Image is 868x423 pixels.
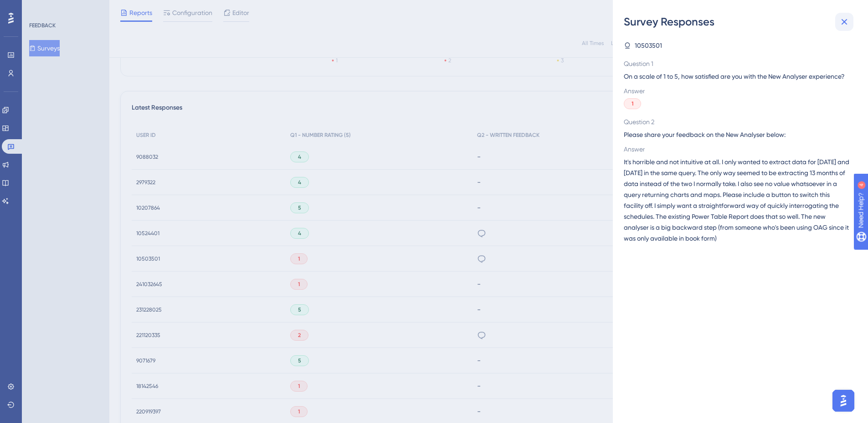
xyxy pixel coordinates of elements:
span: Answer [624,144,850,155]
span: Answer [624,86,850,96]
span: Question 1 [624,58,850,69]
span: 1 [632,100,633,107]
span: Need Help? [21,2,57,13]
span: 10503501 [635,40,662,51]
span: Question 2 [624,116,850,127]
iframe: UserGuiding AI Assistant Launcher [830,387,857,414]
div: Survey Responses [624,15,857,29]
span: It's horrible and not intuitive at all. I only wanted to extract data for [DATE] and [DATE] in th... [624,156,850,244]
span: On a scale of 1 to 5, how satisfied are you with the New Analyser experience? [624,71,850,82]
div: 4 [63,5,66,12]
span: Please share your feedback on the New Analyser below: [624,129,850,140]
